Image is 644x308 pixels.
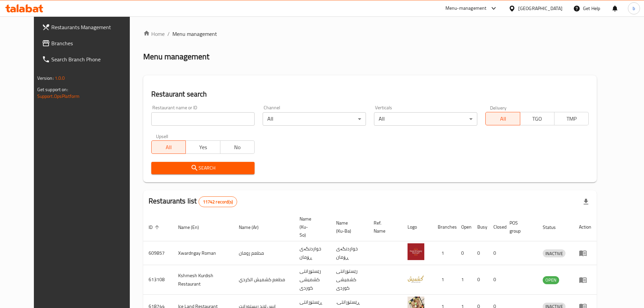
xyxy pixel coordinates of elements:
div: All [263,112,366,126]
td: 1 [456,265,472,295]
a: Branches [37,35,142,51]
div: Menu [579,276,591,284]
img: Kshmesh Kurdish Restaurant [408,270,424,287]
div: Menu [579,249,591,257]
div: [GEOGRAPHIC_DATA] [518,5,562,12]
span: No [223,142,252,152]
span: Ref. Name [374,219,394,235]
button: Search [151,162,255,174]
button: All [485,112,520,125]
button: TMP [554,112,589,125]
h2: Restaurants list [149,196,237,207]
h2: Menu management [143,51,209,62]
td: خواردنگەی ڕۆمان [331,241,368,265]
span: 1.0.0 [55,74,65,82]
div: INACTIVE [543,249,566,257]
td: 1 [432,241,456,265]
span: Branches [51,39,136,47]
span: Name (Ku-So) [300,215,323,239]
td: رێستۆرانتی کشمیشى كوردى [331,265,368,295]
span: Version: [37,74,54,82]
span: 11742 record(s) [199,199,237,205]
h2: Restaurant search [151,89,589,99]
a: Restaurants Management [37,19,142,35]
td: 613108 [143,265,173,295]
td: 1 [432,265,456,295]
td: خواردنگەی ڕۆمان [294,241,331,265]
div: Export file [578,194,594,210]
span: Name (En) [178,223,208,231]
a: Search Branch Phone [37,51,142,67]
button: All [151,140,186,154]
span: Search [157,164,249,172]
nav: breadcrumb [143,30,597,38]
span: TMP [557,114,586,124]
label: Delivery [490,105,507,110]
span: Menu management [172,30,217,38]
td: 609857 [143,241,173,265]
label: Upsell [156,134,168,138]
th: Action [574,213,597,241]
img: Xwardngay Roman [408,243,424,260]
th: Busy [472,213,488,241]
td: Kshmesh Kurdish Restaurant [173,265,233,295]
span: Name (Ar) [239,223,267,231]
span: Search Branch Phone [51,55,136,63]
button: Yes [185,140,220,154]
td: مطعم كشميش الكردي [233,265,294,295]
span: b [633,5,635,12]
span: ID [149,223,161,231]
div: All [374,112,477,126]
td: 0 [456,241,472,265]
span: INACTIVE [543,250,566,257]
a: Home [143,30,165,38]
div: Menu-management [445,4,487,12]
td: 0 [488,241,504,265]
span: OPEN [543,276,559,284]
th: Closed [488,213,504,241]
span: Get support on: [37,85,68,94]
button: TGO [520,112,554,125]
th: Open [456,213,472,241]
span: Status [543,223,565,231]
input: Search for restaurant name or ID.. [151,112,255,126]
td: Xwardngay Roman [173,241,233,265]
span: All [154,142,183,152]
span: Restaurants Management [51,23,136,31]
li: / [167,30,170,38]
td: رێستۆرانتی کشمیشى كوردى [294,265,331,295]
span: All [488,114,517,124]
span: Name (Ku-Ba) [336,219,360,235]
span: POS group [509,219,529,235]
td: 0 [472,265,488,295]
span: Yes [189,142,217,152]
td: 0 [472,241,488,265]
th: Logo [402,213,432,241]
td: مطعم رومان [233,241,294,265]
td: 0 [488,265,504,295]
a: Support.OpsPlatform [37,92,80,101]
button: No [220,140,255,154]
span: TGO [523,114,552,124]
th: Branches [432,213,456,241]
div: Total records count [199,196,237,207]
